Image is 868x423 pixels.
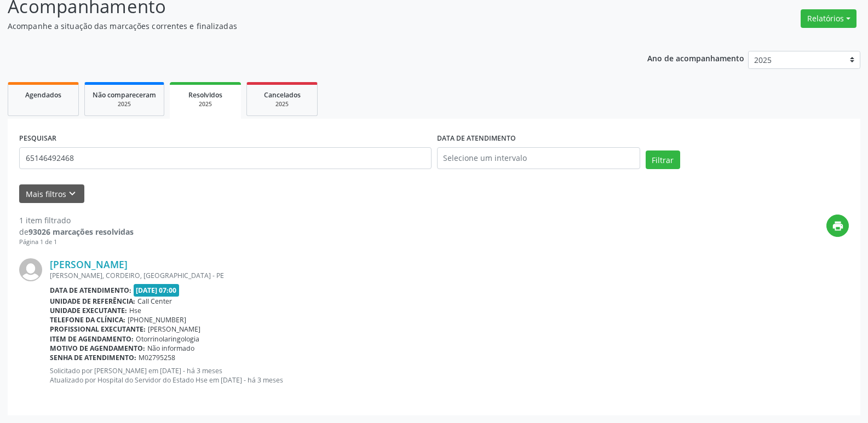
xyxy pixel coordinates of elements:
span: Hse [129,306,141,315]
i: keyboard_arrow_down [66,188,78,200]
b: Unidade executante: [50,306,127,315]
button: Filtrar [646,150,680,169]
b: Item de agendamento: [50,334,134,344]
span: Agendados [25,90,61,100]
b: Unidade de referência: [50,297,135,306]
label: PESQUISAR [19,130,56,147]
button: Mais filtroskeyboard_arrow_down [19,184,84,204]
i: print [832,220,844,232]
b: Senha de atendimento: [50,353,136,362]
div: 2025 [177,100,233,108]
span: [PHONE_NUMBER] [128,315,186,325]
img: img [19,258,42,281]
span: Otorrinolaringologia [136,334,199,344]
span: [PERSON_NAME] [148,325,200,334]
span: Não informado [147,344,194,353]
input: Selecione um intervalo [437,147,640,169]
div: 2025 [255,100,309,108]
div: 2025 [93,100,156,108]
p: Ano de acompanhamento [647,51,744,65]
span: [DATE] 07:00 [134,284,180,297]
strong: 93026 marcações resolvidas [28,227,134,237]
a: [PERSON_NAME] [50,258,128,270]
span: M02795258 [139,353,175,362]
span: Cancelados [264,90,301,100]
b: Data de atendimento: [50,286,131,295]
b: Profissional executante: [50,325,146,334]
p: Solicitado por [PERSON_NAME] em [DATE] - há 3 meses Atualizado por Hospital do Servidor do Estado... [50,366,849,385]
div: [PERSON_NAME], CORDEIRO, [GEOGRAPHIC_DATA] - PE [50,271,849,280]
button: Relatórios [801,9,856,28]
button: print [826,215,849,237]
input: Nome, código do beneficiário ou CPF [19,147,432,169]
div: de [19,226,134,237]
p: Acompanhe a situação das marcações correntes e finalizadas [8,20,605,32]
label: DATA DE ATENDIMENTO [437,130,516,147]
b: Motivo de agendamento: [50,344,145,353]
b: Telefone da clínica: [50,315,125,325]
span: Call Center [137,297,172,306]
span: Não compareceram [93,90,156,100]
div: 1 item filtrado [19,215,134,226]
span: Resolvidos [188,90,222,100]
div: Página 1 de 1 [19,237,134,247]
